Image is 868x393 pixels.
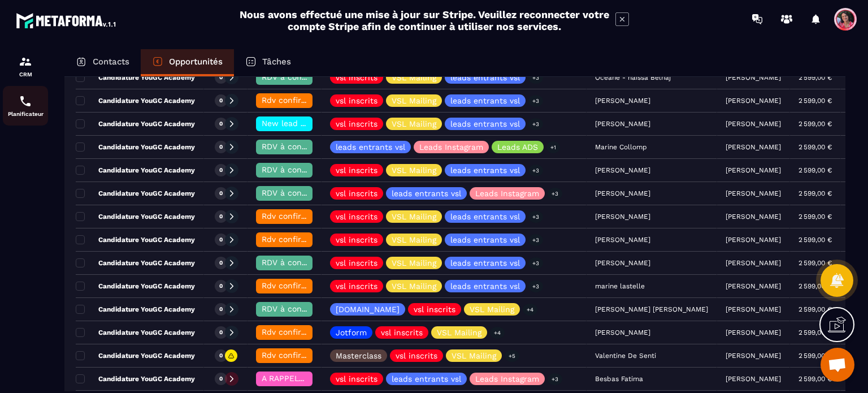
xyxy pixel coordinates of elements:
[262,142,335,151] span: RDV à confimer ❓
[798,305,832,313] p: 2 599,00 €
[450,97,520,105] p: leads entrants vsl
[392,259,436,267] p: VSL Mailing
[3,86,48,126] a: schedulerschedulerPlanificateur
[336,329,367,336] p: Jotform
[262,351,325,360] span: Rdv confirmé ✅
[76,258,195,267] p: Candidature YouGC Academy
[475,189,539,197] p: Leads Instagram
[19,94,32,108] img: scheduler
[419,143,483,151] p: Leads Instagram
[76,328,195,337] p: Candidature YouGC Academy
[726,375,781,383] p: [PERSON_NAME]
[392,166,436,174] p: VSL Mailing
[219,305,223,313] p: 0
[219,329,223,336] p: 0
[528,257,543,269] p: +3
[76,305,195,314] p: Candidature YouGC Academy
[475,375,539,383] p: Leads Instagram
[548,373,562,385] p: +3
[336,375,377,383] p: vsl inscrits
[336,166,377,174] p: vsl inscrits
[726,236,781,244] p: [PERSON_NAME]
[239,8,610,32] h2: Nous avons effectué une mise à jour sur Stripe. Veuillez reconnecter votre compte Stripe afin de ...
[262,72,335,81] span: RDV à confimer ❓
[470,305,514,313] p: VSL Mailing
[219,120,223,128] p: 0
[3,71,48,77] p: CRM
[262,281,325,290] span: Rdv confirmé ✅
[452,352,496,360] p: VSL Mailing
[219,352,223,360] p: 0
[726,143,781,151] p: [PERSON_NAME]
[64,49,141,76] a: Contacts
[798,143,832,151] p: 2 599,00 €
[798,189,832,197] p: 2 599,00 €
[336,305,400,313] p: [DOMAIN_NAME]
[3,46,48,86] a: formationformationCRM
[392,375,461,383] p: leads entrants vsl
[798,166,832,174] p: 2 599,00 €
[392,189,461,197] p: leads entrants vsl
[219,74,223,81] p: 0
[726,189,781,197] p: [PERSON_NAME]
[262,327,325,336] span: Rdv confirmé ✅
[450,259,520,267] p: leads entrants vsl
[437,329,481,336] p: VSL Mailing
[76,212,195,221] p: Candidature YouGC Academy
[381,329,423,336] p: vsl inscrits
[262,258,335,267] span: RDV à confimer ❓
[726,305,781,313] p: [PERSON_NAME]
[798,120,832,128] p: 2 599,00 €
[262,57,291,67] p: Tâches
[262,374,389,383] span: A RAPPELER/GHOST/NO SHOW✖️
[505,350,519,362] p: +5
[798,375,832,383] p: 2 599,00 €
[262,235,325,244] span: Rdv confirmé ✅
[336,236,377,244] p: vsl inscrits
[392,213,436,221] p: VSL Mailing
[336,97,377,105] p: vsl inscrits
[726,282,781,290] p: [PERSON_NAME]
[726,352,781,360] p: [PERSON_NAME]
[726,213,781,221] p: [PERSON_NAME]
[392,120,436,128] p: VSL Mailing
[523,304,537,316] p: +4
[76,235,195,244] p: Candidature YouGC Academy
[219,213,223,221] p: 0
[798,329,832,336] p: 2 599,00 €
[336,213,377,221] p: vsl inscrits
[336,352,381,360] p: Masterclass
[546,141,560,153] p: +1
[16,10,118,31] img: logo
[798,282,832,290] p: 2 599,00 €
[76,189,195,198] p: Candidature YouGC Academy
[392,74,436,81] p: VSL Mailing
[414,305,455,313] p: vsl inscrits
[219,143,223,151] p: 0
[219,166,223,174] p: 0
[262,96,325,105] span: Rdv confirmé ✅
[528,95,543,107] p: +3
[336,74,377,81] p: vsl inscrits
[3,111,48,117] p: Planificateur
[262,304,335,313] span: RDV à confimer ❓
[336,282,377,290] p: vsl inscrits
[528,234,543,246] p: +3
[262,165,335,174] span: RDV à confimer ❓
[76,142,195,152] p: Candidature YouGC Academy
[336,120,377,128] p: vsl inscrits
[726,259,781,267] p: [PERSON_NAME]
[262,188,335,197] span: RDV à confimer ❓
[76,73,195,82] p: Candidature YouGC Academy
[76,351,195,360] p: Candidature YouGC Academy
[548,188,562,200] p: +3
[726,329,781,336] p: [PERSON_NAME]
[528,280,543,292] p: +3
[528,118,543,130] p: +3
[219,236,223,244] p: 0
[392,236,436,244] p: VSL Mailing
[219,259,223,267] p: 0
[219,189,223,197] p: 0
[262,119,361,128] span: New lead à RAPPELER 📞
[219,375,223,383] p: 0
